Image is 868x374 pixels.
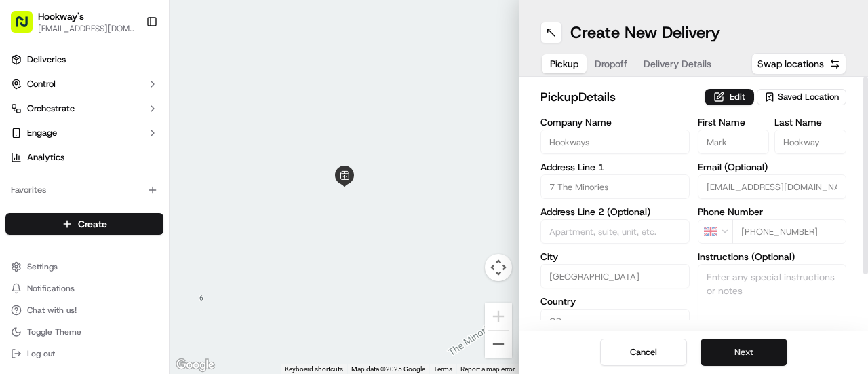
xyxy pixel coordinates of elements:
[231,134,247,150] button: Start new chat
[27,211,38,222] img: 1736555255976-a54dd68f-1ca7-489b-9aae-adbdc363a1c4
[182,247,187,258] span: •
[751,53,846,75] button: Swap locations
[460,365,515,373] a: Report a map error
[78,217,107,231] span: Create
[540,162,690,172] label: Address Line 1
[570,22,720,43] h1: Create New Delivery
[698,162,847,172] label: Email (Optional)
[540,252,690,261] label: City
[540,264,690,288] input: Enter city
[27,326,81,337] span: Toggle Theme
[190,247,218,258] span: [DATE]
[173,356,218,374] a: Open this area in Google Maps (opens a new window)
[757,57,824,71] span: Swap locations
[27,348,55,359] span: Log out
[14,198,35,219] img: Klarizel Pensader
[27,151,64,164] span: Analytics
[698,207,847,217] label: Phone Number
[5,322,163,341] button: Toggle Theme
[35,88,244,102] input: Got a question? Start typing here...
[757,88,846,107] button: Saved Location
[42,247,180,258] span: [PERSON_NAME] [PERSON_NAME]
[173,356,218,374] img: Google
[485,331,512,358] button: Zoom out
[27,78,56,90] span: Control
[27,261,58,272] span: Settings
[14,130,38,154] img: 1736555255976-a54dd68f-1ca7-489b-9aae-adbdc363a1c4
[27,248,38,259] img: 1736555255976-a54dd68f-1ca7-489b-9aae-adbdc363a1c4
[732,219,847,244] input: Enter phone number
[540,130,690,154] input: Enter company name
[698,252,847,261] label: Instructions (Optional)
[600,339,687,366] button: Cancel
[5,147,163,168] a: Analytics
[540,174,690,199] input: Enter address
[540,219,690,244] input: Apartment, suite, unit, etc.
[27,283,75,294] span: Notifications
[5,49,163,71] a: Deliveries
[61,143,186,154] div: We're available if you need us!
[595,57,627,71] span: Dropoff
[115,210,119,221] span: •
[351,365,425,373] span: Map data ©2025 Google
[5,257,163,276] button: Settings
[14,176,91,187] div: Past conversations
[485,303,512,330] button: Zoom in
[14,234,35,256] img: Joana Marie Avellanoza
[28,130,53,154] img: 1724597045416-56b7ee45-8013-43a0-a6f9-03cb97ddad50
[698,174,847,199] input: Enter email address
[774,117,846,127] label: Last Name
[210,174,247,190] button: See all
[285,364,343,374] button: Keyboard shortcuts
[14,14,41,41] img: Nash
[5,301,163,320] button: Chat with us!
[42,210,112,221] span: Klarizel Pensader
[5,179,163,201] div: Favorites
[27,54,66,66] span: Deliveries
[698,117,770,127] label: First Name
[540,297,690,306] label: Country
[61,130,222,143] div: Start new chat
[778,91,839,103] span: Saved Location
[5,213,163,235] button: Create
[5,344,163,363] button: Log out
[698,130,770,154] input: Enter first name
[5,5,140,38] button: Hookway's[EMAIL_ADDRESS][DOMAIN_NAME]
[5,122,163,144] button: Engage
[705,89,754,105] button: Edit
[122,210,150,221] span: [DATE]
[701,339,787,366] button: Next
[5,279,163,298] button: Notifications
[27,305,77,316] span: Chat with us!
[644,57,711,71] span: Delivery Details
[550,57,578,71] span: Pickup
[540,117,690,127] label: Company Name
[5,98,163,119] button: Orchestrate
[433,365,452,373] a: Terms (opens in new tab)
[27,102,75,115] span: Orchestrate
[5,73,163,95] button: Control
[38,10,84,23] button: Hookway's
[540,88,696,107] h2: pickup Details
[38,23,135,34] button: [EMAIL_ADDRESS][DOMAIN_NAME]
[485,254,512,281] button: Map camera controls
[540,309,690,333] input: Enter country
[14,54,247,76] p: Welcome 👋
[27,127,57,139] span: Engage
[96,273,164,284] a: Powered byPylon
[540,207,690,217] label: Address Line 2 (Optional)
[774,130,846,154] input: Enter last name
[135,274,164,284] span: Pylon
